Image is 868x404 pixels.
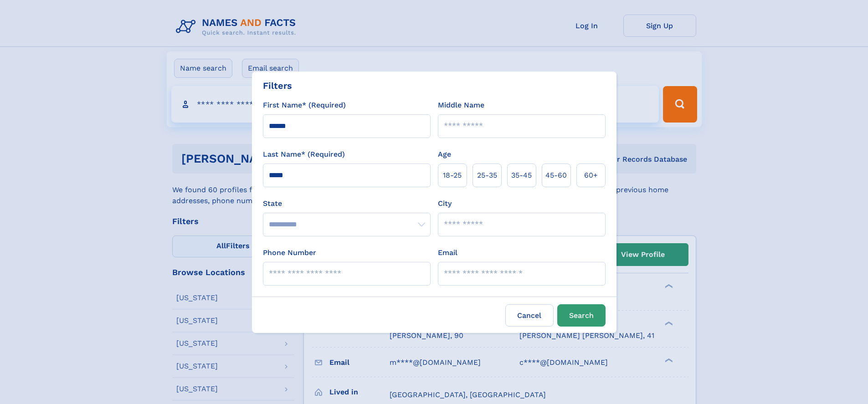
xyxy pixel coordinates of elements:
[263,100,346,111] label: First Name* (Required)
[545,170,567,181] span: 45‑60
[443,170,462,181] span: 18‑25
[438,247,457,258] label: Email
[263,198,431,209] label: State
[505,304,554,327] label: Cancel
[263,149,345,160] label: Last Name* (Required)
[438,149,451,160] label: Age
[557,304,606,327] button: Search
[263,247,316,258] label: Phone Number
[438,100,484,111] label: Middle Name
[477,170,497,181] span: 25‑35
[263,79,292,92] div: Filters
[511,170,532,181] span: 35‑45
[584,170,598,181] span: 60+
[438,198,452,209] label: City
